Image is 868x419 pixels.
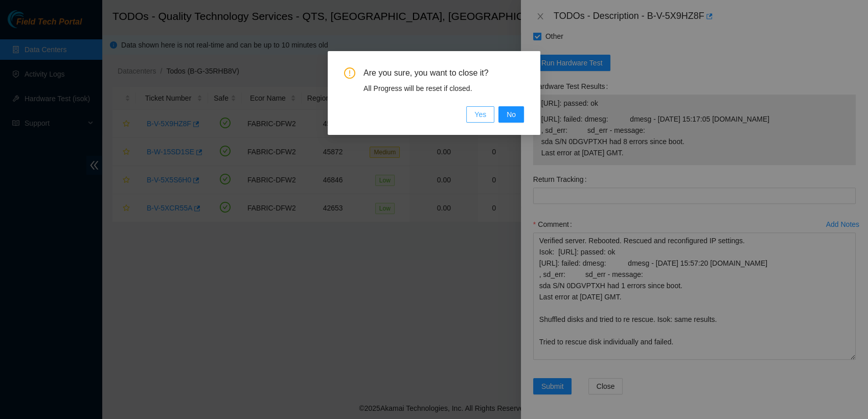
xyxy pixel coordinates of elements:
div: All Progress will be reset if closed. [363,83,524,94]
button: Yes [466,106,494,123]
span: exclamation-circle [344,67,355,79]
span: No [507,109,516,120]
button: No [498,106,524,123]
span: Yes [474,109,486,120]
span: Are you sure, you want to close it? [363,67,524,79]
